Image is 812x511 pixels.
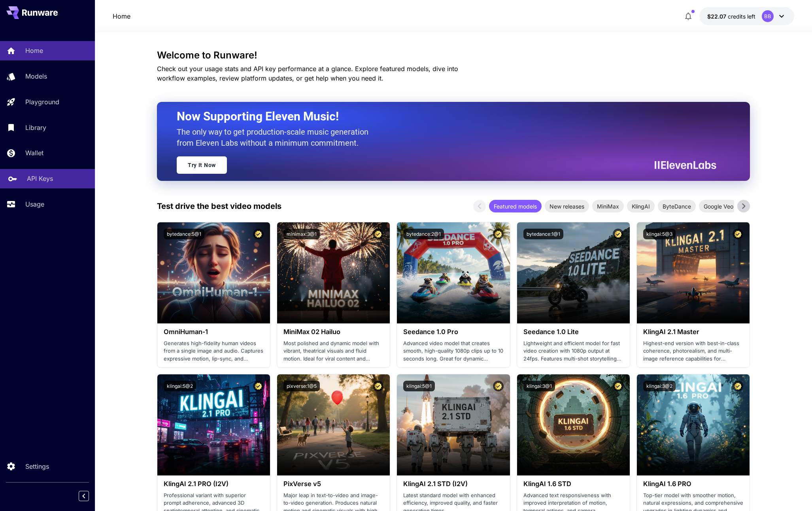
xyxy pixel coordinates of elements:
[627,202,655,210] span: KlingAI
[762,10,774,22] div: BB
[733,381,743,391] button: Certified Model – Vetted for best performance and includes a commercial license.
[403,381,435,391] button: klingai:5@1
[157,50,750,61] h3: Welcome to Runware!
[707,13,728,20] span: $22.07
[592,202,624,210] span: MiniMax
[627,200,655,212] div: KlingAI
[283,340,383,363] p: Most polished and dynamic model with vibrant, theatrical visuals and fluid motion. Ideal for vira...
[25,46,43,55] p: Home
[25,199,44,209] p: Usage
[489,202,542,210] span: Featured models
[177,156,227,174] a: Try It Now
[283,229,320,239] button: minimax:3@1
[517,222,630,323] img: alt
[25,71,47,81] p: Models
[403,480,503,488] h3: KlingAI 2.1 STD (I2V)
[658,200,696,212] div: ByteDance
[283,381,320,391] button: pixverse:1@5
[637,374,750,475] img: alt
[277,222,390,323] img: alt
[397,374,510,475] img: alt
[707,12,755,21] div: $22.07186
[613,381,623,391] button: Certified Model – Vetted for best performance and includes a commercial license.
[177,109,710,124] h2: Now Supporting Eleven Music!
[523,381,555,391] button: klingai:3@1
[489,200,542,212] div: Featured models
[643,229,676,239] button: klingai:5@3
[157,200,281,212] p: Test drive the best video models
[27,174,53,183] p: API Keys
[523,328,623,336] h3: Seedance 1.0 Lite
[283,480,383,488] h3: PixVerse v5
[164,328,264,336] h3: OmniHuman‑1
[157,65,458,82] span: Check out your usage stats and API key performance at a glance. Explore featured models, dive int...
[643,381,676,391] button: klingai:3@2
[637,222,750,323] img: alt
[253,381,264,391] button: Certified Model – Vetted for best performance and includes a commercial license.
[545,202,589,210] span: New releases
[113,11,130,21] a: Home
[728,13,755,20] span: credits left
[643,328,743,336] h3: KlingAI 2.1 Master
[658,202,696,210] span: ByteDance
[25,148,43,158] p: Wallet
[253,229,264,239] button: Certified Model – Vetted for best performance and includes a commercial license.
[25,123,46,132] p: Library
[523,340,623,363] p: Lightweight and efficient model for fast video creation with 1080p output at 24fps. Features mult...
[157,374,270,475] img: alt
[613,229,623,239] button: Certified Model – Vetted for best performance and includes a commercial license.
[277,374,390,475] img: alt
[397,222,510,323] img: alt
[517,374,630,475] img: alt
[592,200,624,212] div: MiniMax
[177,126,374,148] p: The only way to get production-scale music generation from Eleven Labs without a minimum commitment.
[523,229,563,239] button: bytedance:1@1
[699,202,738,210] span: Google Veo
[643,480,743,488] h3: KlingAI 1.6 PRO
[523,480,623,488] h3: KlingAI 1.6 STD
[545,200,589,212] div: New releases
[733,229,743,239] button: Certified Model – Vetted for best performance and includes a commercial license.
[493,229,504,239] button: Certified Model – Vetted for best performance and includes a commercial license.
[643,340,743,363] p: Highest-end version with best-in-class coherence, photorealism, and multi-image reference capabil...
[283,328,383,336] h3: MiniMax 02 Hailuo
[164,340,264,363] p: Generates high-fidelity human videos from a single image and audio. Captures expressive motion, l...
[373,381,383,391] button: Certified Model – Vetted for best performance and includes a commercial license.
[493,381,504,391] button: Certified Model – Vetted for best performance and includes a commercial license.
[85,489,95,503] div: Collapse sidebar
[699,200,738,212] div: Google Veo
[164,229,204,239] button: bytedance:5@1
[373,229,383,239] button: Certified Model – Vetted for best performance and includes a commercial license.
[164,381,196,391] button: klingai:5@2
[157,222,270,323] img: alt
[403,229,444,239] button: bytedance:2@1
[79,491,89,501] button: Collapse sidebar
[113,11,130,21] nav: breadcrumb
[25,97,59,107] p: Playground
[699,7,794,25] button: $22.07186BB
[403,328,503,336] h3: Seedance 1.0 Pro
[164,480,264,488] h3: KlingAI 2.1 PRO (I2V)
[403,340,503,363] p: Advanced video model that creates smooth, high-quality 1080p clips up to 10 seconds long. Great f...
[25,462,49,471] p: Settings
